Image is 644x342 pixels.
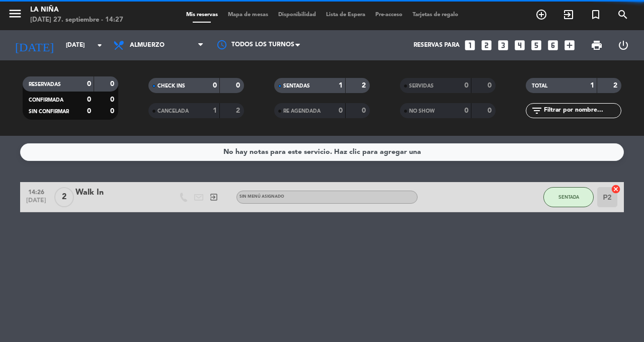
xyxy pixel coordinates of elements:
i: filter_list [531,105,543,117]
span: Disponibilidad [273,12,321,18]
button: SENTADA [543,187,594,207]
span: SENTADAS [283,83,310,89]
i: add_circle_outline [535,9,547,21]
i: power_settings_new [617,39,629,51]
strong: 0 [464,107,468,114]
div: LOG OUT [610,30,636,60]
i: add_box [563,39,576,52]
i: exit_to_app [562,9,575,21]
strong: 0 [110,96,116,103]
span: CANCELADA [157,109,189,114]
strong: 0 [213,82,217,89]
strong: 0 [362,107,368,114]
strong: 0 [488,107,494,114]
span: RE AGENDADA [283,109,320,114]
div: Walk In [75,186,161,199]
div: La Niña [30,5,123,15]
i: exit_to_app [209,193,218,202]
span: [DATE] [24,197,49,209]
span: Sin menú asignado [239,195,284,199]
span: Tarjetas de regalo [408,12,463,18]
strong: 2 [613,82,619,89]
i: turned_in_not [590,9,602,21]
i: looks_one [463,39,476,52]
span: Almuerzo [130,42,165,49]
strong: 0 [87,96,91,103]
div: No hay notas para este servicio. Haz clic para agregar una [223,146,421,158]
i: looks_3 [497,39,510,52]
strong: 0 [464,82,468,89]
i: arrow_drop_down [94,39,106,51]
span: CONFIRMADA [29,98,63,103]
strong: 2 [236,107,242,114]
span: print [591,39,603,51]
span: Lista de Espera [321,12,370,18]
i: looks_4 [513,39,526,52]
span: Mapa de mesas [223,12,273,18]
span: SENTADA [558,194,579,200]
strong: 0 [488,82,494,89]
div: [DATE] 27. septiembre - 14:27 [30,15,123,25]
button: menu [8,6,23,25]
i: menu [8,6,23,21]
strong: 1 [339,82,343,89]
i: looks_6 [546,39,559,52]
span: CHECK INS [157,83,185,89]
span: TOTAL [532,83,547,89]
span: RESERVADAS [29,82,61,87]
input: Filtrar por nombre... [543,105,621,116]
span: SERVIDAS [409,83,434,89]
strong: 0 [339,107,343,114]
span: Mis reservas [181,12,223,18]
strong: 2 [362,82,368,89]
span: SIN CONFIRMAR [29,109,69,114]
i: [DATE] [8,34,61,56]
strong: 0 [87,80,91,88]
i: looks_5 [530,39,543,52]
strong: 0 [236,82,242,89]
span: Pre-acceso [370,12,408,18]
strong: 0 [110,108,116,115]
span: 2 [54,187,74,207]
i: cancel [611,184,621,194]
strong: 0 [87,108,91,115]
span: 14:26 [24,186,49,197]
span: NO SHOW [409,109,435,114]
strong: 1 [213,107,217,114]
i: search [617,9,629,21]
strong: 1 [590,82,594,89]
i: looks_two [480,39,493,52]
strong: 0 [110,80,116,88]
span: Reservas para [414,42,460,49]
